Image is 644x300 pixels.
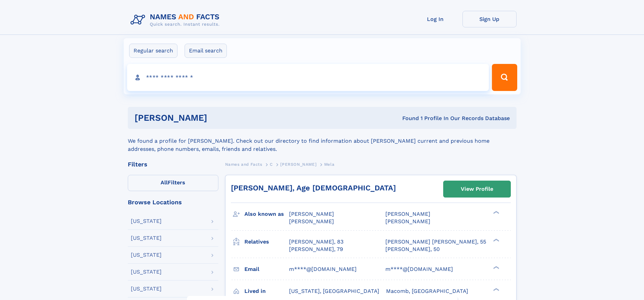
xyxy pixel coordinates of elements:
label: Regular search [129,44,177,58]
a: Log In [408,11,462,27]
span: [PERSON_NAME] [280,162,316,167]
input: search input [127,64,489,91]
a: [PERSON_NAME], 83 [289,238,343,246]
div: ❯ [492,210,500,215]
div: Browse Locations [128,199,218,205]
h3: Also known as [244,208,289,220]
span: [US_STATE], [GEOGRAPHIC_DATA] [289,288,379,294]
span: [PERSON_NAME] [289,218,334,225]
a: C [270,160,273,168]
a: [PERSON_NAME] [280,160,316,168]
a: Names and Facts [225,160,262,168]
span: [PERSON_NAME] [385,218,430,225]
h3: Relatives [244,236,289,248]
div: [US_STATE] [131,218,162,224]
a: [PERSON_NAME], 50 [385,246,440,253]
label: Email search [185,44,227,58]
div: View Profile [461,181,493,197]
div: [US_STATE] [131,269,162,275]
div: [US_STATE] [131,252,162,258]
button: Search Button [492,64,517,91]
a: [PERSON_NAME], Age [DEMOGRAPHIC_DATA] [231,184,396,192]
span: C [270,162,273,167]
span: Mela [324,162,334,167]
span: [PERSON_NAME] [289,211,334,217]
div: ❯ [492,265,500,270]
span: All [161,179,168,186]
div: Found 1 Profile In Our Records Database [305,115,510,122]
div: ❯ [492,238,500,242]
a: View Profile [444,181,510,197]
h3: Lived in [244,285,289,297]
label: Filters [128,175,218,191]
img: Logo Names and Facts [128,11,225,29]
a: [PERSON_NAME] [PERSON_NAME], 55 [385,238,486,246]
div: We found a profile for [PERSON_NAME]. Check out our directory to find information about [PERSON_N... [128,129,517,153]
h1: [PERSON_NAME] [135,114,305,122]
div: [US_STATE] [131,235,162,241]
a: Sign Up [462,11,517,27]
a: [PERSON_NAME], 79 [289,246,343,253]
span: Macomb, [GEOGRAPHIC_DATA] [386,288,468,294]
span: [PERSON_NAME] [385,211,430,217]
div: [US_STATE] [131,286,162,292]
div: Filters [128,161,218,167]
div: ❯ [492,287,500,292]
h3: Email [244,263,289,275]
